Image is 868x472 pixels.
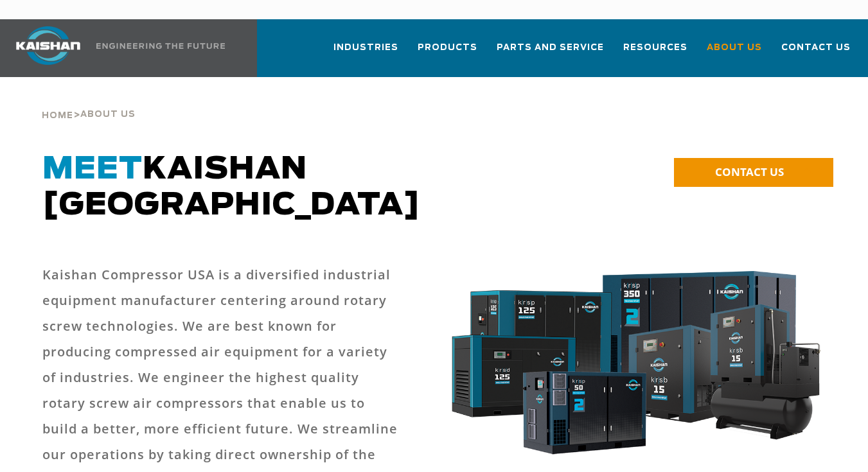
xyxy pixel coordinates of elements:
[623,40,687,55] span: Resources
[707,31,762,74] a: About Us
[623,31,687,74] a: Resources
[497,40,604,55] span: Parts and Service
[333,40,398,55] span: Industries
[42,154,143,185] span: Meet
[80,110,136,119] span: About Us
[418,31,477,74] a: Products
[418,40,477,55] span: Products
[96,43,225,49] img: Engineering the future
[42,77,136,126] div: >
[781,40,851,55] span: Contact Us
[333,31,398,74] a: Industries
[497,31,604,74] a: Parts and Service
[42,112,73,120] span: Home
[707,40,762,55] span: About Us
[42,109,73,121] a: Home
[674,158,833,187] a: CONTACT US
[715,164,784,179] span: CONTACT US
[442,262,826,470] img: krsb
[781,31,851,74] a: Contact Us
[42,154,421,221] span: Kaishan [GEOGRAPHIC_DATA]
